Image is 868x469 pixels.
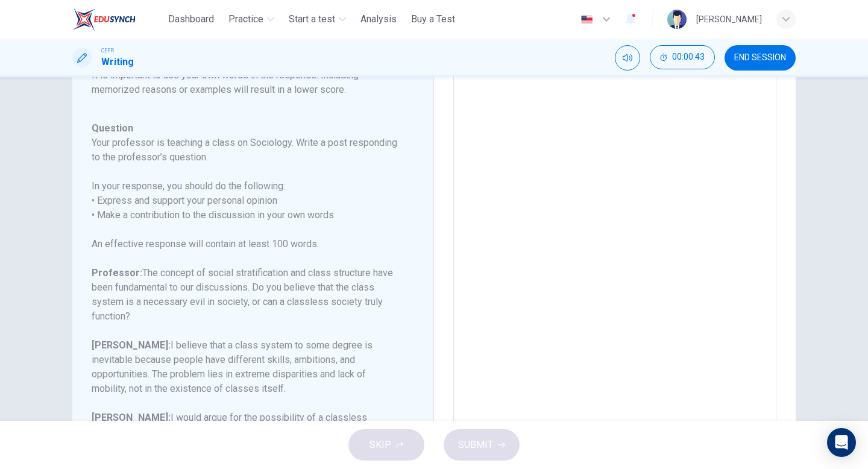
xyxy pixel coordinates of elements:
img: en [579,15,594,24]
button: Dashboard [163,8,219,30]
button: Practice [224,8,279,30]
h6: Question [92,121,400,136]
b: Professor: [92,267,142,279]
h6: In your response, you should do the following: • Express and support your personal opinion • Make... [92,179,400,222]
span: Practice [228,12,263,27]
h6: Your professor is teaching a class on Sociology. Write a post responding to the professor’s quest... [92,136,400,165]
span: CEFR [101,46,114,55]
span: Start a test [289,12,335,27]
div: Mute [615,45,640,71]
h6: The concept of social stratification and class structure have been fundamental to our discussions... [92,266,400,324]
span: Analysis [360,12,397,27]
button: 00:00:43 [650,45,715,69]
button: Buy a Test [406,8,460,30]
span: END SESSION [734,53,786,63]
button: Start a test [284,8,351,30]
h6: I would argue for the possibility of a classless society where resources are shared equitably. Th... [92,411,400,454]
img: Profile picture [667,10,687,29]
button: Analysis [356,8,401,30]
h6: An effective response will contain at least 100 words. [92,237,400,251]
a: ELTC logo [72,7,163,31]
button: END SESSION [725,45,796,71]
div: Hide [650,45,715,71]
div: [PERSON_NAME] [696,12,762,27]
div: Open Intercom Messenger [827,428,856,457]
span: 00:00:43 [672,52,705,62]
img: ELTC logo [72,7,136,31]
b: [PERSON_NAME]: [92,412,171,423]
b: [PERSON_NAME]: [92,339,171,351]
h6: I believe that a class system to some degree is inevitable because people have different skills, ... [92,338,400,396]
span: Dashboard [168,12,214,27]
h1: Writing [101,55,134,69]
span: Buy a Test [411,12,455,27]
